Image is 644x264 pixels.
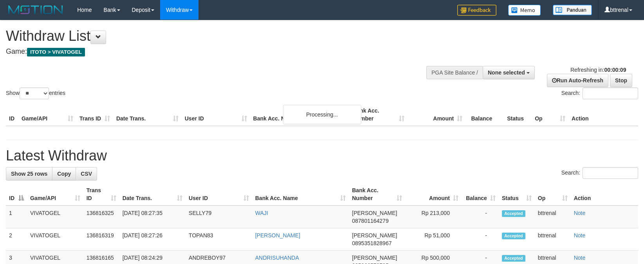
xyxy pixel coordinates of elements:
a: Note [574,210,586,216]
span: None selected [488,69,525,76]
td: VIVATOGEL [27,228,83,251]
img: Button%20Memo.svg [508,5,541,16]
td: 2 [6,228,27,251]
strong: 00:00:09 [604,67,626,73]
th: Bank Acc. Name: activate to sort column ascending [252,183,349,206]
th: Balance [465,104,504,126]
th: Action [568,104,638,126]
a: [PERSON_NAME] [255,232,300,239]
td: bttrenal [535,206,571,228]
span: Copy [57,171,71,177]
th: Game/API: activate to sort column ascending [27,183,83,206]
span: [PERSON_NAME] [352,232,397,239]
h1: Withdraw List [6,28,422,44]
td: 1 [6,206,27,228]
span: Show 25 rows [11,171,47,177]
td: VIVATOGEL [27,206,83,228]
td: [DATE] 08:27:26 [119,228,186,251]
td: 136816325 [83,206,119,228]
td: - [462,206,499,228]
th: Date Trans. [113,104,182,126]
a: Note [574,255,586,261]
a: CSV [76,167,97,180]
a: Copy [52,167,76,180]
input: Search: [583,167,638,179]
img: panduan.png [553,5,592,15]
th: Game/API [18,104,76,126]
td: [DATE] 08:27:35 [119,206,186,228]
td: - [462,228,499,251]
div: Processing... [283,105,361,124]
span: Copy 087801164279 to clipboard [352,218,388,224]
th: ID: activate to sort column descending [6,183,27,206]
th: Bank Acc. Number [350,104,408,126]
td: 136816319 [83,228,119,251]
label: Search: [561,167,638,179]
input: Search: [583,87,638,99]
div: PGA Site Balance / [426,66,483,79]
h1: Latest Withdraw [6,148,638,164]
span: [PERSON_NAME] [352,255,397,261]
td: bttrenal [535,228,571,251]
span: CSV [81,171,92,177]
th: Amount [408,104,465,126]
td: TOPAN83 [186,228,252,251]
span: Accepted [502,255,525,262]
a: Stop [610,74,632,87]
th: Trans ID [76,104,113,126]
label: Search: [561,87,638,99]
td: Rp 213,000 [405,206,462,228]
a: Run Auto-Refresh [547,74,608,87]
th: Trans ID: activate to sort column ascending [83,183,119,206]
th: Op: activate to sort column ascending [535,183,571,206]
th: Bank Acc. Name [250,104,350,126]
th: Action [571,183,638,206]
span: Accepted [502,233,525,239]
th: Status [504,104,532,126]
th: Balance: activate to sort column ascending [462,183,499,206]
span: Copy 0895351828967 to clipboard [352,240,391,246]
a: WAJI [255,210,268,216]
select: Showentries [20,87,49,99]
a: ANDRISUHANDA [255,255,299,261]
th: Date Trans.: activate to sort column ascending [119,183,186,206]
h4: Game: [6,48,422,56]
td: Rp 51,000 [405,228,462,251]
th: Status: activate to sort column ascending [499,183,535,206]
span: [PERSON_NAME] [352,210,397,216]
a: Note [574,232,586,239]
th: Amount: activate to sort column ascending [405,183,462,206]
img: MOTION_logo.png [6,4,65,16]
span: Refreshing in: [570,67,626,73]
img: Feedback.jpg [457,5,496,16]
th: User ID: activate to sort column ascending [186,183,252,206]
th: ID [6,104,18,126]
td: SELLY79 [186,206,252,228]
span: Accepted [502,210,525,217]
th: User ID [182,104,250,126]
th: Bank Acc. Number: activate to sort column ascending [349,183,405,206]
a: Show 25 rows [6,167,52,180]
span: ITOTO > VIVATOGEL [27,48,85,56]
button: None selected [483,66,535,79]
th: Op [532,104,568,126]
label: Show entries [6,87,65,99]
